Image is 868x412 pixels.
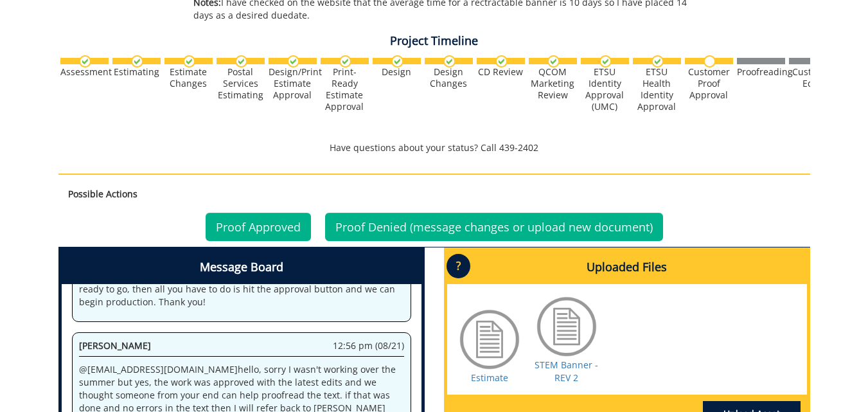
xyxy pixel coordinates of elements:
div: ETSU Identity Approval (UMC) [581,66,629,112]
h4: Uploaded Files [447,251,807,284]
div: Proofreading [737,66,785,78]
img: checkmark [391,55,403,67]
span: 12:56 pm (08/21) [333,339,404,352]
img: checkmark [495,55,508,67]
div: Print-Ready Estimate Approval [321,66,369,112]
h4: Message Board [62,251,421,284]
a: Estimate [471,372,508,384]
div: QCOM Marketing Review [529,66,577,101]
div: Design/Print Estimate Approval [269,66,317,101]
a: STEM Banner - REV 2 [535,359,598,384]
a: Proof Approved [206,213,311,241]
div: Design Changes [425,66,473,89]
div: Customer Proof Approval [685,66,733,101]
img: no [704,55,716,67]
strong: Possible Actions [68,188,137,200]
div: Postal Services Estimating [217,66,265,101]
a: Proof Denied (message changes or upload new document) [325,213,663,241]
h4: Project Timeline [58,35,810,48]
div: ETSU Health Identity Approval [633,66,681,112]
div: Design [373,66,421,78]
img: checkmark [599,55,612,67]
div: CD Review [477,66,525,78]
div: Estimating [112,66,161,78]
img: checkmark [651,55,664,67]
div: Customer Edits [789,66,837,89]
span: [PERSON_NAME] [79,339,151,352]
img: checkmark [287,55,299,67]
img: checkmark [131,55,143,67]
img: checkmark [235,55,247,67]
p: ? [447,254,470,278]
img: checkmark [547,55,560,67]
p: Have questions about your status? Call 439-2402 [58,141,810,154]
div: Assessment [60,66,109,78]
div: Estimate Changes [164,66,213,89]
img: checkmark [79,55,91,67]
img: checkmark [443,55,456,67]
img: checkmark [183,55,195,67]
img: checkmark [339,55,351,67]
